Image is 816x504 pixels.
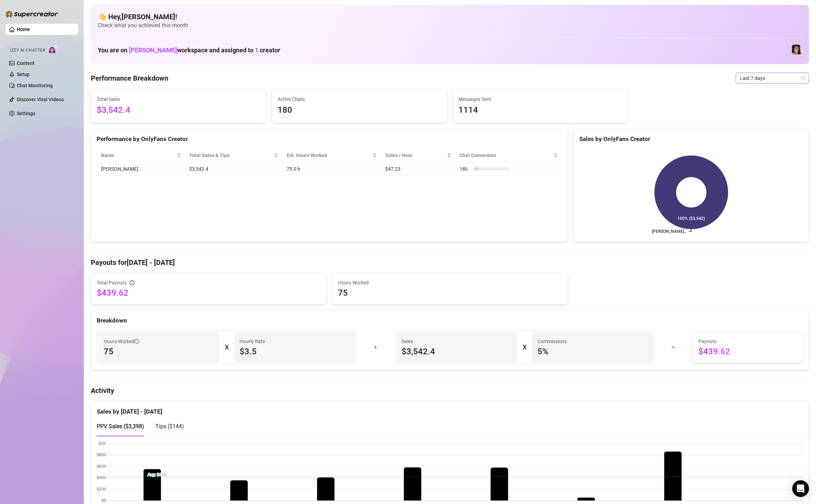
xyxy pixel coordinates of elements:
[10,47,45,54] span: Izzy AI Chatter
[91,386,809,395] h4: Activity
[129,46,177,54] span: [PERSON_NAME]
[91,73,168,83] h4: Performance Breakdown
[91,258,809,267] h4: Payouts for [DATE] - [DATE]
[225,342,228,353] div: X
[17,72,30,77] a: Setup
[523,342,526,353] div: X
[97,95,260,103] span: Total Sales
[6,10,58,17] img: logo-BBDzfeDw.svg
[98,46,280,54] h1: You are on workspace and assigned to creator
[97,287,321,298] span: $439.62
[659,342,688,353] div: =
[97,279,127,287] span: Total Payouts
[361,342,390,353] div: +
[98,22,802,29] span: Check what you achieved this month
[17,27,30,32] a: Home
[155,423,184,430] span: Tips ( $144 )
[240,346,350,357] span: $3.5
[278,95,441,103] span: Active Chats
[287,151,371,159] div: Est. Hours Worked
[402,346,512,357] span: $3,542.4
[101,151,175,159] span: Name
[460,165,471,173] span: 16 %
[97,149,185,162] th: Name
[97,104,260,117] span: $3,542.4
[385,151,446,159] span: Sales / Hour
[460,151,552,159] span: Chat Conversion
[338,279,562,287] span: Hours Worked
[97,162,185,176] td: [PERSON_NAME]…
[104,338,139,345] span: Hours Worked
[278,104,441,117] span: 180
[17,111,35,116] a: Settings
[17,83,53,88] a: Chat Monitoring
[381,162,455,176] td: $47.23
[48,44,59,54] img: AI Chatter
[740,73,805,83] span: Last 7 days
[698,338,797,345] span: Payouts
[134,339,139,344] span: info-circle
[801,76,805,80] span: calendar
[98,12,802,22] h4: 👋 Hey, [PERSON_NAME] !
[130,280,134,285] span: info-circle
[459,104,622,117] span: 1114
[652,229,687,234] text: [PERSON_NAME]…
[402,338,512,345] span: Sales
[185,149,283,162] th: Total Sales & Tips
[537,346,647,357] span: 5 %
[579,134,803,144] div: Sales by OnlyFans Creator
[792,480,809,497] div: Open Intercom Messenger
[455,149,562,162] th: Chat Conversion
[97,401,803,416] div: Sales by [DATE] - [DATE]
[17,97,64,102] a: Discover Viral Videos
[698,346,797,357] span: $439.62
[97,134,562,144] div: Performance by OnlyFans Creator
[381,149,455,162] th: Sales / Hour
[240,338,265,345] article: Hourly Rate
[338,287,562,298] span: 75
[792,45,802,54] img: Luna
[459,95,622,103] span: Messages Sent
[97,423,144,430] span: PPV Sales ( $3,398 )
[104,346,214,357] span: 75
[189,151,273,159] span: Total Sales & Tips
[255,46,258,54] span: 1
[97,316,803,325] div: Breakdown
[185,162,283,176] td: $3,542.4
[537,338,567,345] article: Commissions
[17,60,35,66] a: Content
[282,162,381,176] td: 75.0 h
